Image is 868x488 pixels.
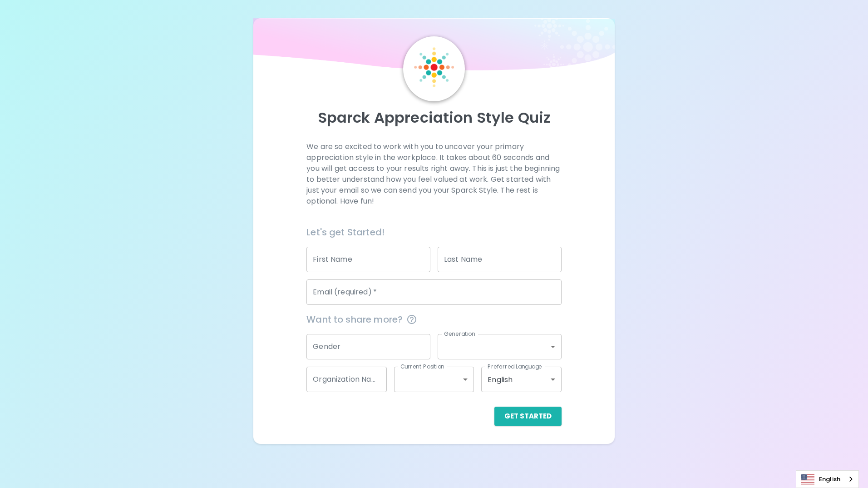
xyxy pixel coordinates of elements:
[264,109,604,127] p: Sparck Appreciation Style Quiz
[494,407,562,426] button: Get Started
[488,363,542,370] label: Preferred Language
[481,367,561,392] div: English
[444,330,475,338] label: Generation
[796,470,859,488] aside: Language selected: English
[406,314,417,325] svg: This information is completely confidential and only used for aggregated appreciation studies at ...
[796,471,858,488] a: English
[400,363,444,370] label: Current Position
[306,141,561,207] p: We are so excited to work with you to uncover your primary appreciation style in the workplace. I...
[253,18,615,75] img: wave
[796,470,859,488] div: Language
[306,225,561,239] h6: Let's get Started!
[306,312,561,327] span: Want to share more?
[414,47,454,87] img: Sparck Logo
